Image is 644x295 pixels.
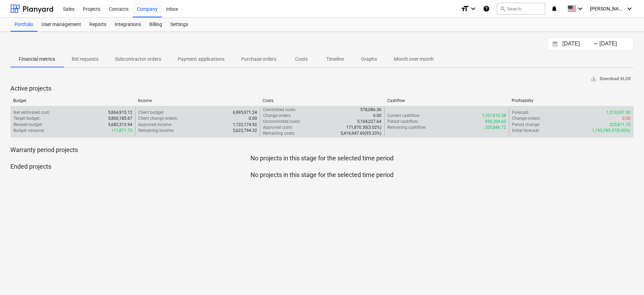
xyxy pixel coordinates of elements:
p: Approved income : [138,122,172,128]
span: Download XLSX [591,75,631,83]
button: Download XLSX [588,74,634,84]
input: Start Date [561,39,596,49]
p: Graphs [361,56,377,63]
div: Budget [13,98,132,103]
p: 5,416,947.60 ( 95.33% ) [341,130,381,136]
p: 5,104,227.64 [357,119,381,125]
p: Payment applications [178,56,224,63]
p: Period cashflow : [387,119,418,125]
p: Change orders : [512,116,540,121]
p: 225,871.73 [609,122,630,128]
p: Client change orders : [138,116,178,121]
p: Current cashflow : [387,113,420,119]
p: Forecast : [512,110,529,116]
p: 1,195,785.57 ( 0.00% ) [592,128,630,134]
a: Integrations [111,18,145,32]
p: No projects in this stage for the selected time period [10,154,634,162]
div: Cashflow [387,98,506,103]
p: Period change : [512,122,540,128]
p: Ended projects [10,162,634,171]
p: Bid requests [72,56,98,63]
span: search [500,6,505,11]
p: Revised budget : [14,122,43,128]
span: save_alt [591,76,597,82]
p: Client budget : [138,110,164,116]
p: Costs [293,56,310,63]
i: format_size [461,5,469,13]
p: Financial metrics [19,56,55,63]
div: - [593,42,598,46]
span: [PERSON_NAME] [590,6,625,11]
input: End Date [598,39,633,49]
p: Initial forecast : [512,128,540,134]
p: 1,313,657.30 [606,110,630,116]
p: 6,995,971.24 [233,110,257,116]
p: Active projects [10,84,634,93]
p: 950,304.62 [485,119,506,125]
p: Budget variance : [14,128,45,134]
i: Knowledge base [483,5,490,13]
p: 1,107,810.58 [482,113,506,119]
p: Remaining costs : [263,130,295,136]
p: Timeline [326,56,344,63]
p: 5,800,185.67 [108,116,132,121]
a: Billing [145,18,166,32]
p: Uncommitted costs : [263,119,301,125]
i: keyboard_arrow_down [576,5,584,13]
p: Change orders : [263,113,291,119]
p: Approved costs : [263,125,293,130]
div: Costs [263,98,382,103]
p: 117,871.73 [111,128,132,134]
p: Committed costs : [263,107,296,113]
p: Subcontractor orders [115,56,161,63]
i: keyboard_arrow_down [469,5,477,13]
p: Warranty period projects [10,146,634,154]
p: Purchase orders [241,56,276,63]
p: 5,864,915.12 [108,110,132,116]
p: 5,682,313.94 [108,122,132,128]
i: keyboard_arrow_down [625,5,634,13]
div: Profitability [512,98,631,103]
div: Income [138,98,257,103]
p: 205,846.72 [485,125,506,130]
p: 1,122,174.92 [233,122,257,128]
p: Remaining income : [138,128,174,134]
a: Portfolio [10,18,37,32]
button: Interact with the calendar and add the check-in date for your trip. [549,40,561,48]
p: 0.00 [373,113,381,119]
p: 0.00 [622,116,630,121]
p: 171,870.30 ( 3.02% ) [346,125,381,130]
i: notifications [551,5,558,13]
p: Net estimated cost : [14,110,50,116]
p: Month over month [394,56,434,63]
iframe: Chat Widget [609,262,644,295]
p: Target budget : [14,116,41,121]
p: Remaining cashflow : [387,125,426,130]
a: Settings [166,18,192,32]
button: Search [497,3,545,15]
p: 0.00 [249,116,257,121]
p: 5,622,794.32 [233,128,257,134]
p: No projects in this stage for the selected time period [10,171,634,179]
a: User management [37,18,85,32]
a: Reports [85,18,111,32]
p: 578,086.30 [360,107,381,113]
